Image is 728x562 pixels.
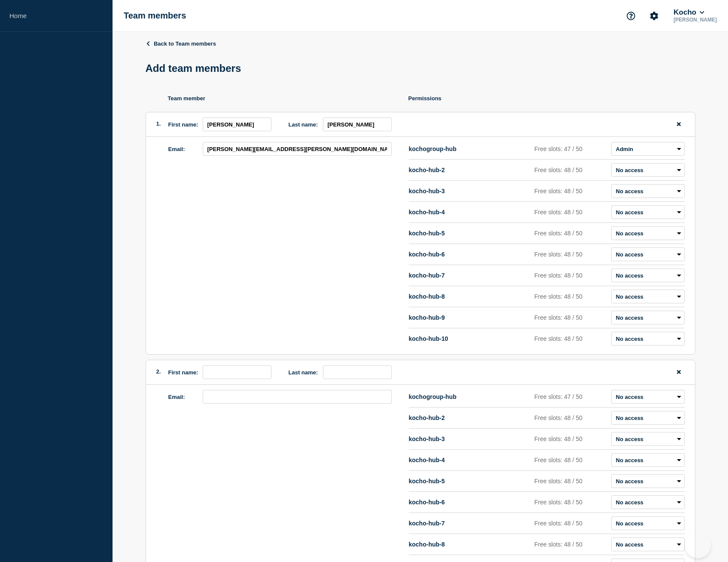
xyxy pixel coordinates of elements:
[323,117,392,131] input: last name
[611,390,685,404] select: role select for kochogroup-hub
[622,7,640,25] button: Support
[672,17,719,23] p: [PERSON_NAME]
[611,184,685,198] select: role select for kocho-hub-3
[534,209,608,216] p: Free slots: 48 / 50
[611,432,685,446] select: role select for kocho-hub-3
[534,393,608,400] p: Free slots: 47 / 50
[645,7,663,25] button: Account settings
[409,272,531,279] p: kocho-hub-7
[611,226,685,240] select: role select for kocho-hub-5
[409,145,531,152] p: kochogroup-hub
[534,314,608,321] p: Free slots: 48 / 50
[611,163,685,177] select: role select for kocho-hub-2
[156,368,161,375] span: 2.
[409,230,531,237] p: kocho-hub-5
[534,293,608,300] p: Free slots: 48 / 50
[534,435,608,442] p: Free slots: 48 / 50
[534,230,608,237] p: Free slots: 48 / 50
[685,532,711,558] iframe: Help Scout Beacon - Open
[534,414,608,421] p: Free slots: 48 / 50
[673,117,684,131] button: remove team member button
[409,314,531,321] p: kocho-hub-9
[409,541,531,548] p: kocho-hub-8
[203,365,271,379] input: first name
[534,251,608,258] p: Free slots: 48 / 50
[203,390,392,404] input: email
[408,95,695,102] p: Permissions
[611,474,685,488] select: role select for kocho-hub-5
[409,335,531,342] p: kocho-hub-10
[168,369,198,376] label: First name:
[673,365,684,379] button: remove team member button
[611,247,685,261] select: role select for kocho-hub-6
[611,290,685,303] select: role select for kocho-hub-8
[146,40,216,47] a: Back to Team members
[409,293,531,300] p: kocho-hub-8
[168,95,408,102] p: Team member
[323,365,392,379] input: last name
[672,8,706,17] button: Kocho
[534,457,608,463] p: Free slots: 48 / 50
[289,121,318,128] label: Last name:
[409,414,531,421] p: kocho-hub-2
[203,142,392,156] input: email
[534,499,608,506] p: Free slots: 48 / 50
[611,142,685,156] select: role select for kochogroup-hub
[534,188,608,195] p: Free slots: 48 / 50
[611,332,685,346] select: role select for kocho-hub-10
[611,495,685,509] select: role select for kocho-hub-6
[409,457,531,463] p: kocho-hub-4
[409,478,531,485] p: kocho-hub-5
[409,167,531,173] p: kocho-hub-2
[409,435,531,442] p: kocho-hub-3
[611,453,685,467] select: role select for kocho-hub-4
[409,251,531,258] p: kocho-hub-6
[534,335,608,342] p: Free slots: 48 / 50
[611,205,685,219] select: role select for kocho-hub-4
[168,121,198,128] label: First name:
[611,537,685,551] select: role select for kocho-hub-8
[409,188,531,195] p: kocho-hub-3
[168,146,185,152] label: Email:
[409,393,531,400] p: kochogroup-hub
[611,269,685,282] select: role select for kocho-hub-7
[534,272,608,279] p: Free slots: 48 / 50
[124,11,186,21] h1: Team members
[203,117,271,131] input: first name
[146,62,247,74] h1: Add team members
[534,167,608,173] p: Free slots: 48 / 50
[409,499,531,506] p: kocho-hub-6
[534,478,608,485] p: Free slots: 48 / 50
[534,520,608,527] p: Free slots: 48 / 50
[534,541,608,548] p: Free slots: 48 / 50
[409,520,531,527] p: kocho-hub-7
[409,209,531,216] p: kocho-hub-4
[611,516,685,530] select: role select for kocho-hub-7
[156,120,161,127] span: 1.
[168,394,185,400] label: Email:
[611,411,685,425] select: role select for kocho-hub-2
[534,145,608,152] p: Free slots: 47 / 50
[611,311,685,324] select: role select for kocho-hub-9
[289,369,318,376] label: Last name:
